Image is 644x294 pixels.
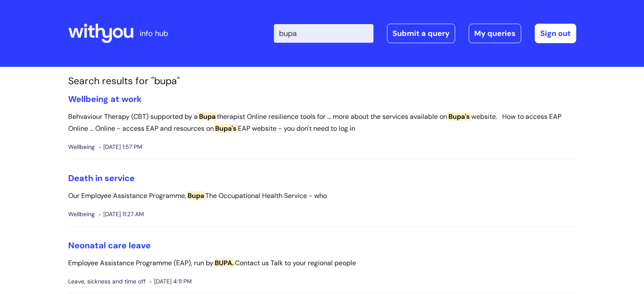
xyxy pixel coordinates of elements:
span: Wellbeing [68,142,95,152]
p: info hub [140,27,168,40]
span: [DATE] 4:11 PM [150,276,192,287]
span: Bupa's [447,112,471,121]
a: Death in service [68,173,135,184]
a: My queries [469,24,521,43]
p: Behvaviour Therapy (CBT) supported by a therapist Online resilience tools for ... more about the ... [68,111,576,135]
div: | - [274,24,576,43]
p: Our Employee Assistance Programme, The Occupational Health Service - who [68,190,576,202]
p: Employee Assistance Programme (EAP), run by Contact us Talk to your regional people [68,257,576,269]
span: Leave, sickness and time off [68,276,146,287]
a: Neonatal care leave [68,240,151,251]
a: Sign out [535,24,576,43]
span: Bupa [186,191,205,200]
input: Search [274,24,373,43]
span: Bupa [198,112,217,121]
a: Submit a query [387,24,455,43]
span: [DATE] 11:27 AM [99,209,144,220]
span: Wellbeing [68,209,95,220]
a: Wellbeing at work [68,93,142,104]
span: BUPA. [213,258,235,267]
span: [DATE] 1:57 PM [99,142,142,152]
span: Bupa's [214,124,238,133]
h1: Search results for "bupa" [68,75,576,87]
